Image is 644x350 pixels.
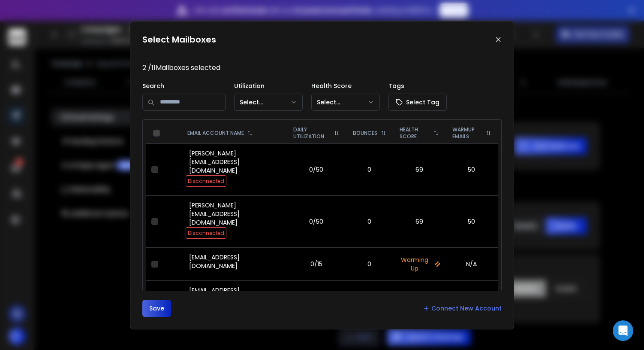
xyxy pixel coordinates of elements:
[142,33,216,46] h1: Select Mailboxes
[353,130,377,137] p: BOUNCES
[189,201,281,227] p: [PERSON_NAME][EMAIL_ADDRESS][DOMAIN_NAME]
[142,300,171,317] button: Save
[234,94,303,111] button: Select...
[142,82,226,90] p: Search
[311,94,380,111] button: Select...
[286,144,346,196] td: 0/50
[187,130,280,137] div: EMAIL ACCOUNT NAME
[398,256,440,273] p: Warming Up
[613,320,633,341] div: Open Intercom Messenger
[393,196,445,248] td: 69
[452,126,482,140] p: WARMUP EMAILS
[186,175,226,187] span: Disconnected
[445,248,498,281] td: N/A
[393,281,445,314] td: 99
[445,144,498,196] td: 50
[423,304,502,313] a: Connect New Account
[400,126,430,140] p: HEALTH SCORE
[311,82,380,90] p: Health Score
[293,126,331,140] p: DAILY UTILIZATION
[286,248,346,281] td: 0/15
[189,253,281,270] p: [EMAIL_ADDRESS][DOMAIN_NAME]
[286,196,346,248] td: 0/50
[388,82,447,90] p: Tags
[189,286,281,303] p: [EMAIL_ADDRESS][DOMAIN_NAME]
[186,227,226,239] span: Disconnected
[286,281,346,314] td: 0/50
[351,217,388,226] p: 0
[234,82,303,90] p: Utilization
[189,149,281,175] p: [PERSON_NAME][EMAIL_ADDRESS][DOMAIN_NAME]
[351,165,388,174] p: 0
[445,196,498,248] td: 50
[393,144,445,196] td: 69
[351,260,388,268] p: 0
[388,94,447,111] button: Select Tag
[142,63,502,73] p: 2 / 11 Mailboxes selected
[445,281,498,314] td: 53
